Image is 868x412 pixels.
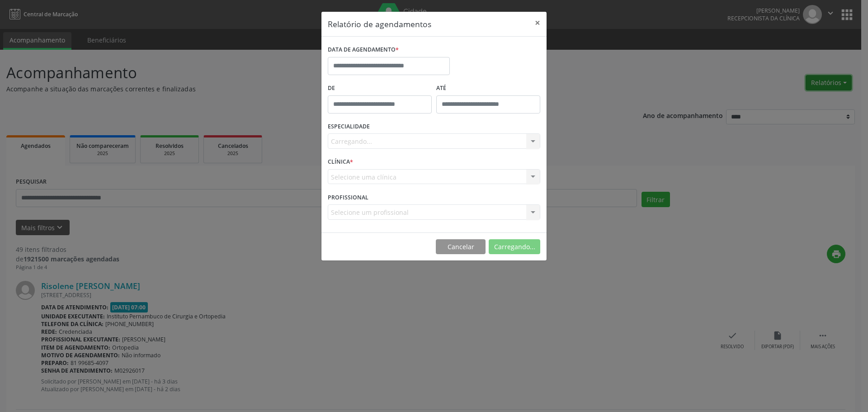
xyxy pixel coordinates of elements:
[436,81,540,95] label: ATÉ
[436,239,486,255] button: Cancelar
[328,81,432,95] label: De
[528,12,547,34] button: Close
[328,18,431,30] h5: Relatório de agendamentos
[328,43,399,57] label: DATA DE AGENDAMENTO
[328,155,353,169] label: CLÍNICA
[328,190,368,204] label: PROFISSIONAL
[489,239,540,255] button: Carregando...
[328,120,370,134] label: ESPECIALIDADE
